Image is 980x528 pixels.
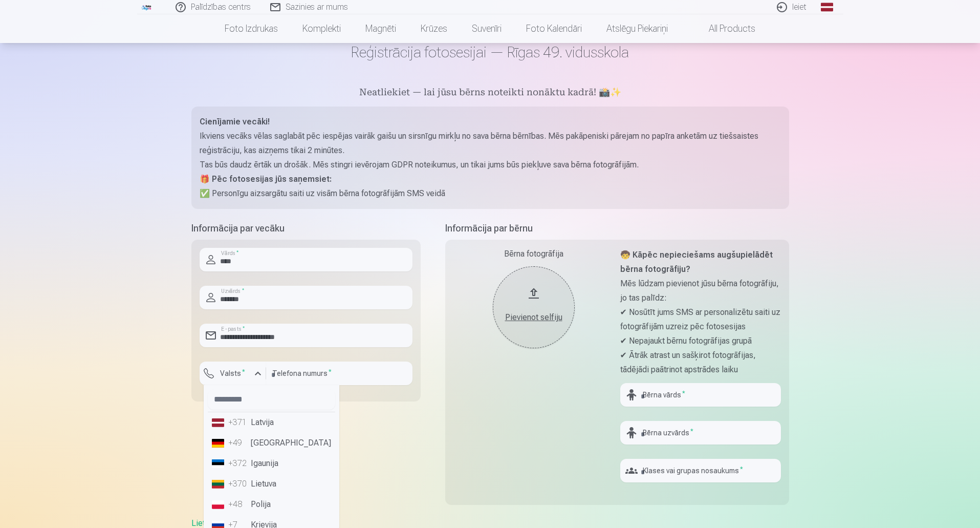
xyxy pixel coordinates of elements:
[228,498,249,511] div: +48
[460,14,514,43] a: Suvenīri
[680,14,768,43] a: All products
[200,186,781,201] p: ✅ Personīgu aizsargātu saiti uz visām bērna fotogrāfijām SMS veidā
[216,368,249,378] label: Valsts
[200,158,781,172] p: Tas būs daudz ērtāk un drošāk. Mēs stingri ievērojam GDPR noteikumus, un tikai jums būs piekļuve ...
[141,4,153,10] img: /fa1
[594,14,680,43] a: Atslēgu piekariņi
[212,14,290,43] a: Foto izdrukas
[353,14,408,43] a: Magnēti
[191,43,789,61] h1: Reģistrācija fotosesijai — Rīgas 49. vidusskola
[620,305,781,334] p: ✔ Nosūtīt jums SMS ar personalizētu saiti uz fotogrāfijām uzreiz pēc fotosesijas
[620,250,773,274] strong: 🧒 Kāpēc nepieciešams augšupielādēt bērna fotogrāfiju?
[453,248,614,260] div: Bērna fotogrāfija
[493,266,575,348] button: Pievienot selfiju
[408,14,460,43] a: Krūzes
[445,221,789,236] h5: Informācija par bērnu
[228,416,249,429] div: +371
[290,14,353,43] a: Komplekti
[208,412,335,433] li: Latvija
[514,14,594,43] a: Foto kalendāri
[620,277,781,305] p: Mēs lūdzam pievienot jūsu bērna fotogrāfiju, jo tas palīdz:
[208,453,335,474] li: Igaunija
[191,221,421,236] h5: Informācija par vecāku
[191,86,789,100] h5: Neatliekiet — lai jūsu bērns noteikti nonāktu kadrā! 📸✨
[228,437,249,449] div: +49
[200,362,266,385] button: Valsts*
[208,433,335,453] li: [GEOGRAPHIC_DATA]
[208,494,335,515] li: Polija
[620,334,781,348] p: ✔ Nepajaukt bērnu fotogrāfijas grupā
[191,518,256,528] a: Lietošanas līgums
[503,311,564,324] div: Pievienot selfiju
[200,174,332,184] strong: 🎁 Pēc fotosesijas jūs saņemsiet:
[200,117,270,126] strong: Cienījamie vecāki!
[208,474,335,494] li: Lietuva
[620,348,781,377] p: ✔ Ātrāk atrast un sašķirot fotogrāfijas, tādējādi paātrinot apstrādes laiku
[228,478,249,490] div: +370
[228,457,249,470] div: +372
[200,129,781,158] p: Ikviens vecāks vēlas saglabāt pēc iespējas vairāk gaišu un sirsnīgu mirkļu no sava bērna bērnības...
